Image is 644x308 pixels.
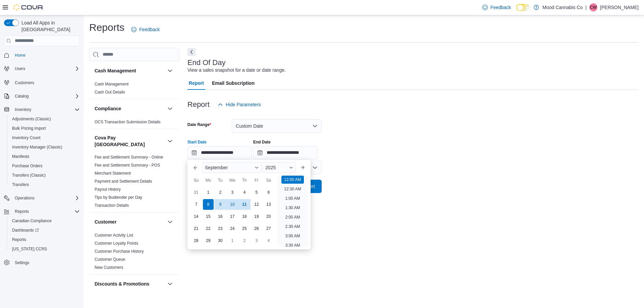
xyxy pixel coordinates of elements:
[19,19,80,33] span: Load All Apps in [GEOGRAPHIC_DATA]
[95,219,165,225] button: Customer
[190,186,275,247] div: September, 2025
[251,223,262,234] div: day-26
[9,171,48,179] a: Transfers (Classic)
[13,4,44,11] img: Cova
[7,142,83,152] button: Inventory Manager (Classic)
[227,211,238,222] div: day-17
[95,105,165,112] button: Compliance
[12,207,80,215] span: Reports
[203,235,214,246] div: day-29
[12,218,52,224] span: Canadian Compliance
[7,124,83,133] button: Bulk Pricing Import
[12,154,29,159] span: Manifests
[12,116,51,122] span: Adjustments (Classic)
[9,217,54,225] a: Canadian Compliance
[166,137,174,145] button: Cova Pay [GEOGRAPHIC_DATA]
[89,118,179,129] div: Compliance
[239,235,250,246] div: day-2
[12,65,28,73] button: Users
[15,209,29,214] span: Reports
[95,81,128,87] span: Cash Management
[203,211,214,222] div: day-15
[9,245,50,253] a: [US_STATE] CCRS
[12,106,80,114] span: Inventory
[227,175,238,186] div: We
[95,119,161,125] span: OCS Transaction Submission Details
[9,245,80,253] span: Washington CCRS
[263,162,296,173] div: Button. Open the year selector. 2025 is currently selected.
[1,207,83,216] button: Reports
[203,199,214,210] div: day-8
[95,249,144,254] a: Customer Purchase History
[15,94,29,99] span: Catalog
[189,76,204,90] span: Report
[265,165,276,170] span: 2025
[187,146,252,160] input: Press the down key to enter a popover containing a calendar. Press the escape key to close the po...
[15,53,25,58] span: Home
[9,162,45,170] a: Purchase Orders
[139,26,160,33] span: Feedback
[227,235,238,246] div: day-1
[263,199,274,210] div: day-13
[128,23,162,36] a: Feedback
[282,223,303,231] li: 2:30 AM
[263,187,274,198] div: day-6
[7,152,83,161] button: Manifests
[95,265,123,270] a: New Customers
[215,175,226,186] div: Tu
[187,67,286,74] div: View a sales snapshot for a date or date range.
[202,162,261,173] div: Button. Open the month selector. September is currently selected.
[89,21,124,34] h1: Reports
[7,216,83,226] button: Canadian Compliance
[282,213,303,221] li: 2:00 AM
[9,115,54,123] a: Adjustments (Classic)
[1,91,83,101] button: Catalog
[12,135,41,140] span: Inventory Count
[95,281,165,287] button: Discounts & Promotions
[239,223,250,234] div: day-25
[187,139,207,145] label: Start Date
[263,235,274,246] div: day-4
[9,143,65,151] a: Inventory Manager (Classic)
[95,265,123,270] span: New Customers
[12,51,80,59] span: Home
[95,163,160,168] span: Fee and Settlement Summary - POS
[187,59,226,67] h3: End Of Day
[9,134,43,142] a: Inventory Count
[297,162,308,173] button: Next month
[95,187,121,192] span: Payout History
[166,218,174,226] button: Customer
[12,106,34,114] button: Inventory
[215,199,226,210] div: day-9
[226,101,261,108] span: Hide Parameters
[7,161,83,171] button: Purchase Orders
[95,219,116,225] h3: Customer
[95,179,152,184] span: Payment and Settlement Details
[166,105,174,113] button: Compliance
[95,105,121,112] h3: Compliance
[9,236,80,244] span: Reports
[251,235,262,246] div: day-3
[95,90,125,95] a: Cash Out Details
[12,51,28,59] a: Home
[600,3,639,11] p: [PERSON_NAME]
[9,171,80,179] span: Transfers (Classic)
[239,211,250,222] div: day-18
[7,171,83,180] button: Transfers (Classic)
[203,223,214,234] div: day-22
[585,3,587,11] p: |
[191,211,202,222] div: day-14
[1,258,83,267] button: Settings
[490,4,511,11] span: Feedback
[1,193,83,203] button: Operations
[516,11,517,11] span: Dark Mode
[239,175,250,186] div: Th
[205,165,228,170] span: September
[7,235,83,244] button: Reports
[9,134,80,142] span: Inventory Count
[12,126,46,131] span: Bulk Pricing Import
[4,48,80,285] nav: Complex example
[12,194,80,202] span: Operations
[12,237,26,242] span: Reports
[95,171,131,176] span: Merchant Statement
